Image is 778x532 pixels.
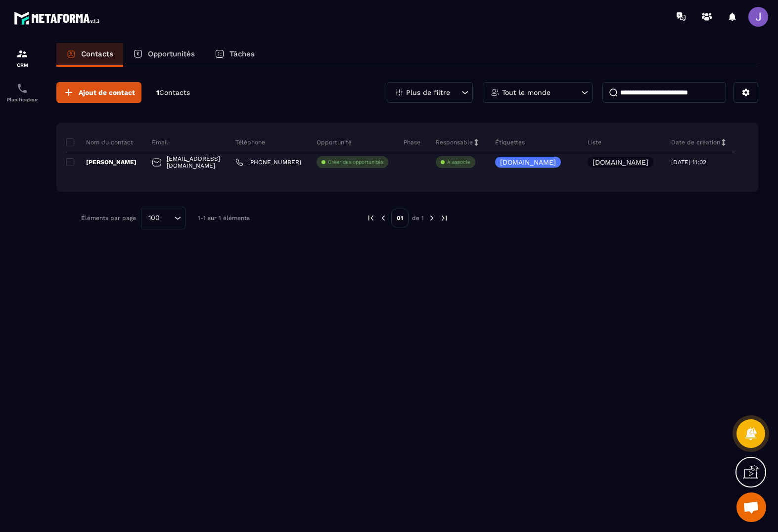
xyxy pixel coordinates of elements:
[205,43,265,67] a: Tâches
[156,88,190,97] p: 1
[317,138,352,146] p: Opportunité
[81,49,113,58] p: Contacts
[736,492,766,522] div: Ouvrir le chat
[671,138,720,146] p: Date de création
[235,138,265,146] p: Téléphone
[447,159,470,166] p: À associe
[123,43,205,67] a: Opportunités
[588,138,601,146] p: Liste
[412,214,424,222] p: de 1
[502,89,550,96] p: Tout le monde
[440,214,449,222] img: next
[2,41,42,75] a: formationformationCRM
[427,214,436,222] img: next
[163,213,172,223] input: Search for option
[235,158,301,166] a: [PHONE_NUMBER]
[14,9,103,27] img: logo
[391,209,409,227] p: 01
[328,159,383,166] p: Créer des opportunités
[436,138,473,146] p: Responsable
[16,83,28,94] img: scheduler
[152,138,168,146] p: Email
[2,97,42,102] p: Planificateur
[366,214,375,222] img: prev
[404,138,420,146] p: Phase
[79,88,135,97] span: Ajout de contact
[56,82,141,103] button: Ajout de contact
[593,159,648,166] p: [DOMAIN_NAME]
[66,138,133,146] p: Nom du contact
[81,215,136,222] p: Éléments par page
[56,43,123,67] a: Contacts
[500,159,556,166] p: [DOMAIN_NAME]
[2,62,42,68] p: CRM
[145,213,163,223] span: 100
[2,75,42,110] a: schedulerschedulerPlanificateur
[671,159,706,166] p: [DATE] 11:02
[229,49,255,58] p: Tâches
[379,214,388,222] img: prev
[66,158,137,166] p: [PERSON_NAME]
[406,89,450,96] p: Plus de filtre
[198,215,250,222] p: 1-1 sur 1 éléments
[159,89,190,96] span: Contacts
[495,138,525,146] p: Étiquettes
[16,48,28,60] img: formation
[141,207,185,229] div: Search for option
[148,49,195,58] p: Opportunités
